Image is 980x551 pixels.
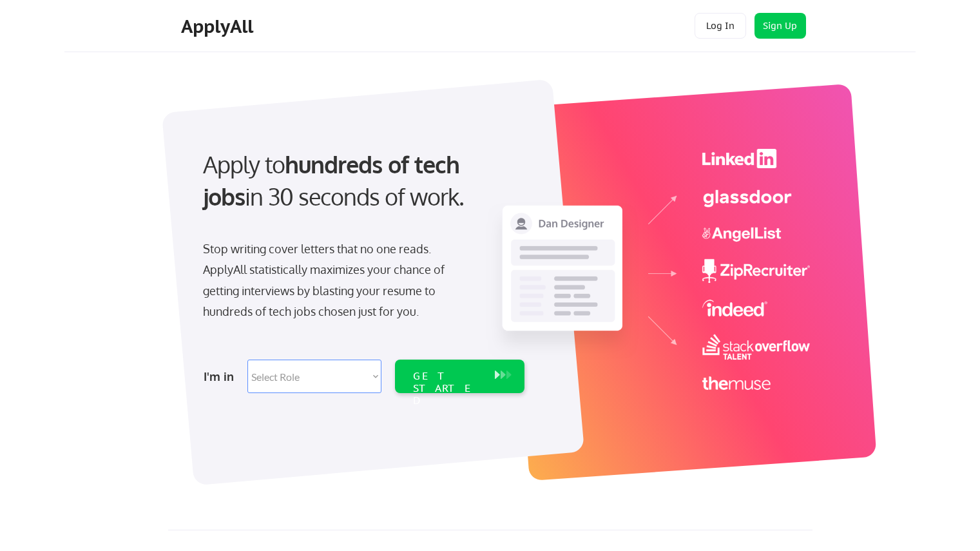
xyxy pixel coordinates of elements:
div: ApplyAll [181,15,257,37]
div: GET STARTED [413,370,482,407]
div: Stop writing cover letters that no one reads. ApplyAll statistically maximizes your chance of get... [203,238,468,322]
strong: hundreds of tech jobs [203,150,465,211]
div: I'm in [204,366,240,387]
button: Sign Up [754,13,806,39]
button: Log In [695,13,746,39]
div: Apply to in 30 seconds of work. [203,148,519,213]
